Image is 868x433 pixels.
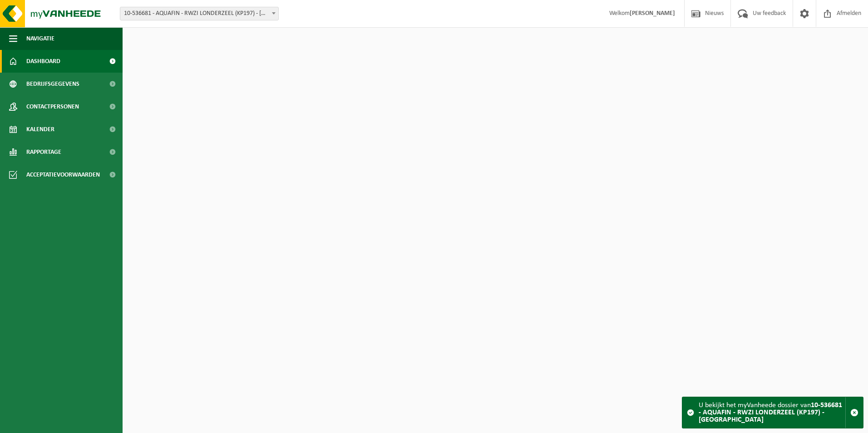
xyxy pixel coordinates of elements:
[120,7,278,20] span: 10-536681 - AQUAFIN - RWZI LONDERZEEL (KP197) - LONDERZEEL
[120,7,279,20] span: 10-536681 - AQUAFIN - RWZI LONDERZEEL (KP197) - LONDERZEEL
[699,397,845,428] div: U bekijkt het myVanheede dossier van
[26,50,60,73] span: Dashboard
[699,402,842,423] strong: 10-536681 - AQUAFIN - RWZI LONDERZEEL (KP197) - [GEOGRAPHIC_DATA]
[26,141,61,163] span: Rapportage
[26,27,54,50] span: Navigatie
[26,163,100,186] span: Acceptatievoorwaarden
[26,73,79,95] span: Bedrijfsgegevens
[26,95,79,118] span: Contactpersonen
[630,10,675,17] strong: [PERSON_NAME]
[26,118,54,141] span: Kalender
